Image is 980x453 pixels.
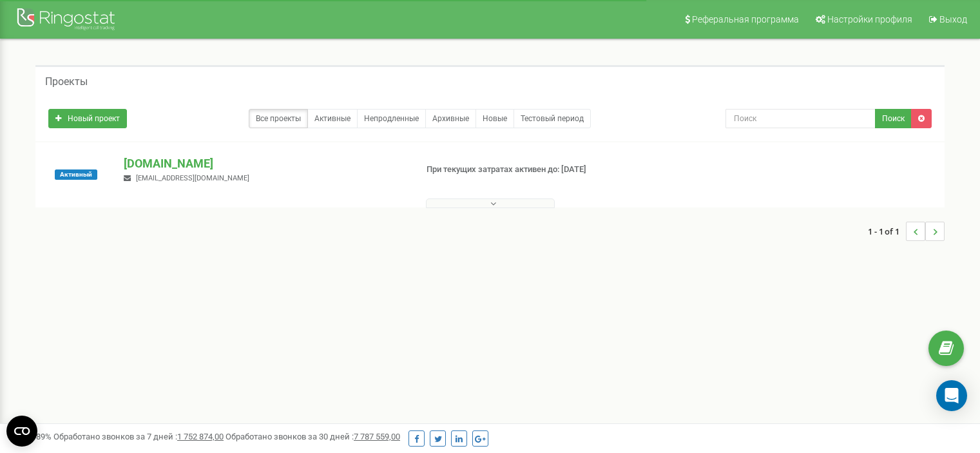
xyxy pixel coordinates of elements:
span: Обработано звонков за 30 дней : [226,432,400,441]
input: Поиск [725,109,876,128]
u: 1 752 874,00 [177,432,224,441]
div: Open Intercom Messenger [936,380,967,411]
a: Тестовый период [514,109,591,128]
p: [DOMAIN_NAME] [124,155,405,172]
button: Поиск [875,109,912,128]
span: [EMAIL_ADDRESS][DOMAIN_NAME] [136,174,249,182]
span: Настройки профиля [827,14,912,24]
span: Обработано звонков за 7 дней : [53,432,224,441]
a: Новый проект [48,109,127,128]
a: Новые [476,109,514,128]
span: Выход [939,14,967,24]
u: 7 787 559,00 [354,432,400,441]
p: При текущих затратах активен до: [DATE] [427,164,633,176]
span: Реферальная программа [692,14,799,24]
a: Все проекты [249,109,308,128]
span: Активный [55,169,97,180]
nav: ... [868,209,945,254]
h5: Проекты [45,76,88,88]
a: Архивные [425,109,476,128]
button: Open CMP widget [6,416,37,447]
span: 1 - 1 of 1 [868,222,906,241]
a: Активные [307,109,358,128]
a: Непродленные [357,109,426,128]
